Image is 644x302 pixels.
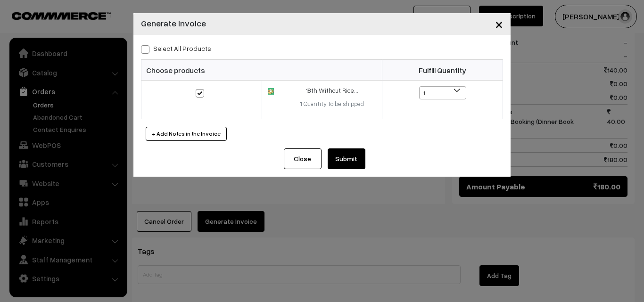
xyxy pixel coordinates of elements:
[284,148,322,169] button: Close
[288,86,376,96] div: 18th Without Rice...
[268,88,274,94] img: 17327207182824lunch-cartoon.jpg
[420,87,466,100] span: 1
[146,127,227,141] button: + Add Notes in the Invoice
[141,17,206,30] h4: Generate Invoice
[495,15,503,33] span: ×
[141,60,382,81] th: Choose products
[382,60,503,81] th: Fulfill Quantity
[419,86,466,99] span: 1
[487,9,511,39] button: Close
[141,43,211,53] label: Select all Products
[288,99,376,109] div: 1 Quantity to be shipped
[328,148,365,169] button: Submit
